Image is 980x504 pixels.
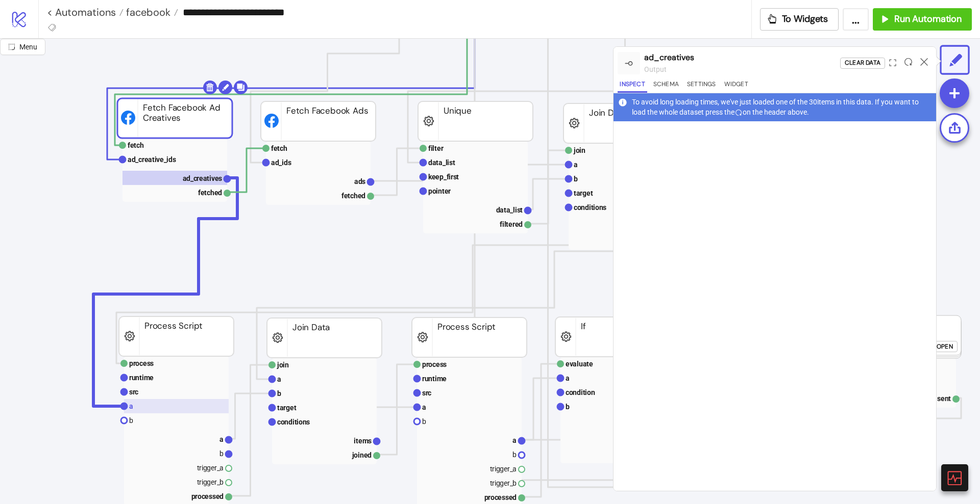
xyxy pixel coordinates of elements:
text: keep_first [428,173,459,181]
text: pointer [428,187,451,195]
text: join [277,361,289,369]
button: Schema [651,79,681,93]
span: Run Automation [894,13,962,25]
text: target [277,404,297,412]
text: conditions [574,203,606,211]
span: expand [889,59,896,66]
div: ad_creatives [644,51,840,64]
text: conditions [277,418,310,426]
text: evaluate [566,360,593,368]
text: fetch [271,144,287,152]
text: b [219,449,224,458]
text: data_list [428,158,455,167]
text: src [422,389,431,397]
text: b [422,417,426,426]
div: To avoid long loading times, we've just loaded one of the 30 items in this data. If you want to l... [632,97,932,117]
text: b [129,416,133,425]
span: facebook [124,6,170,19]
text: b [512,450,517,459]
text: a [129,402,133,410]
text: data_list [496,206,523,214]
text: process [129,359,154,367]
div: Open [937,341,953,353]
text: fetch [128,141,144,149]
button: ... [843,8,869,31]
button: Clear Data [840,58,885,69]
button: Settings [685,79,718,93]
span: To Widgets [782,13,828,25]
text: a [277,375,281,383]
text: filter [428,144,444,152]
text: runtime [129,374,154,382]
text: items [354,437,372,445]
text: runtime [422,375,447,383]
button: Run Automation [873,8,972,31]
text: a [574,161,578,169]
text: ad_creatives [183,174,223,182]
a: facebook [124,7,178,17]
button: To Widgets [760,8,839,31]
button: Open [932,341,958,352]
text: b [277,389,281,397]
button: Inspect [618,79,647,93]
text: a [512,436,517,444]
text: a [219,435,224,443]
text: ad_ids [271,158,291,167]
button: Widget [722,79,750,93]
span: Menu [19,43,37,51]
text: ads [354,177,365,185]
text: condition [566,388,595,396]
span: radius-bottomright [8,43,15,50]
text: src [129,388,138,396]
text: b [566,403,570,411]
text: join [573,146,585,154]
text: process [422,360,447,368]
text: ad_creative_ids [128,155,176,164]
div: Clear Data [845,57,880,69]
a: < Automations [47,7,124,17]
text: a [566,374,570,382]
text: b [574,175,578,183]
text: target [574,189,593,197]
text: a [422,403,426,411]
div: output [644,64,840,75]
